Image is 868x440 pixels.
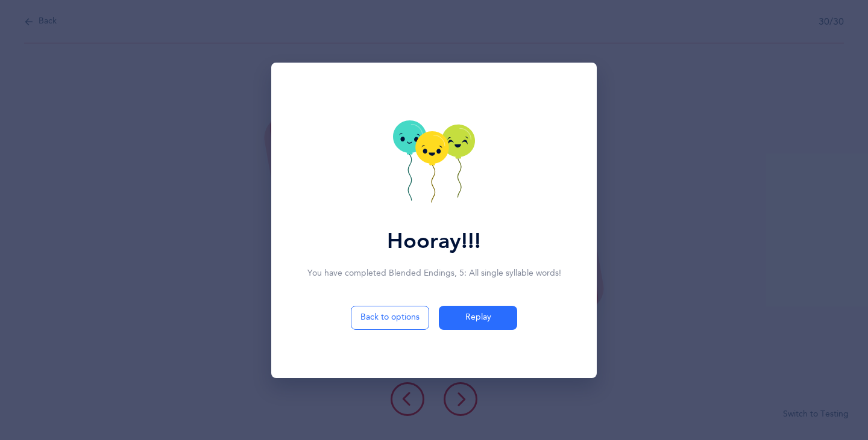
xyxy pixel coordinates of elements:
[280,267,588,280] div: You have completed Blended Endings !
[454,268,559,278] span: , 5: All single syllable words
[439,306,517,330] button: Replay
[351,306,429,330] button: Back to options
[465,311,491,324] span: Replay
[387,225,481,258] div: Hooray!!!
